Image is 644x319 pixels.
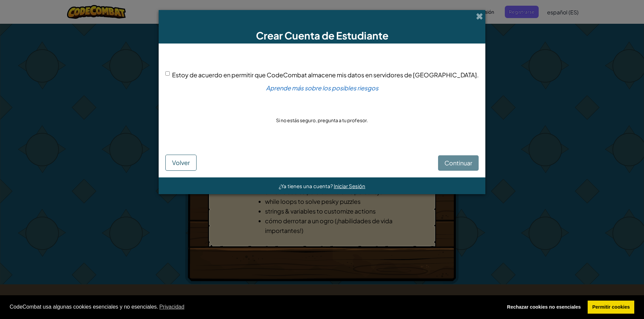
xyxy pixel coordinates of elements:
[256,29,388,42] span: Crear Cuenta de Estudiante
[276,117,368,124] p: Si no estás seguro, pregunta a tu profesor.
[158,302,185,312] a: learn more about cookies
[502,301,585,314] a: deny cookies
[10,302,497,312] span: CodeCombat usa algunas cookies esenciales y no esenciales.
[334,183,365,189] a: Iniciar Sesión
[172,71,479,79] span: Estoy de acuerdo en permitir que CodeCombat almacene mis datos en servidores de [GEOGRAPHIC_DATA].
[172,159,190,166] span: Volver
[279,183,334,189] span: ¿Ya tienes una cuenta?
[266,84,378,92] a: Aprende más sobre los posibles riesgos
[165,155,197,171] button: Volver
[165,71,170,76] input: Estoy de acuerdo en permitir que CodeCombat almacene mis datos en servidores de [GEOGRAPHIC_DATA].
[588,301,634,314] a: allow cookies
